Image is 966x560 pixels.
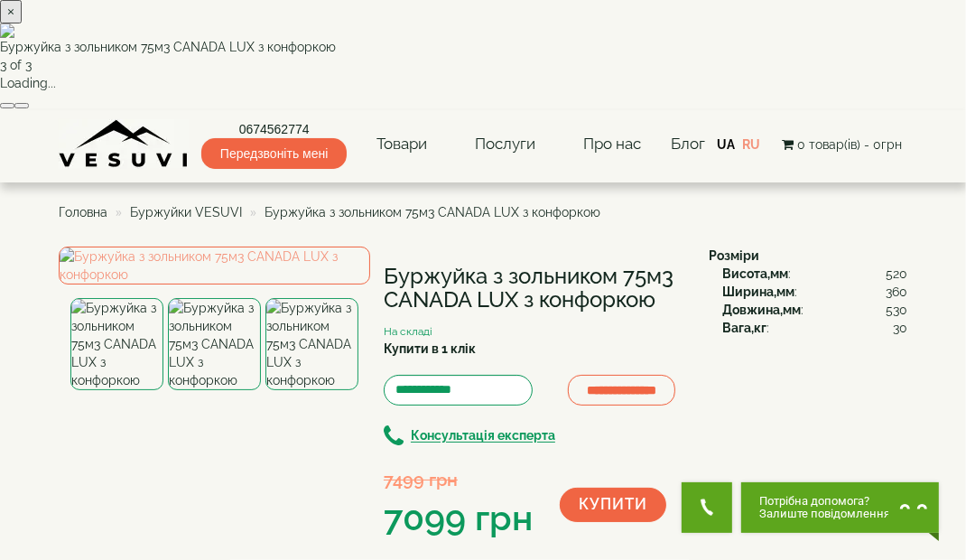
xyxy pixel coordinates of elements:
[893,319,907,337] span: 30
[797,137,902,152] span: 0 товар(ів) - 0грн
[384,325,432,338] small: На складі
[722,265,907,283] div: :
[384,265,682,313] h1: Буржуйка з зольником 75м3 CANADA LUX з конфоркою
[722,283,907,301] div: :
[565,124,659,165] a: Про нас
[59,247,370,285] img: Буржуйка з зольником 75м3 CANADA LUX з конфоркою
[70,298,163,390] img: Буржуйка з зольником 75м3 CANADA LUX з конфоркою
[59,119,190,169] img: content
[265,205,600,219] span: Буржуйка з зольником 75м3 CANADA LUX з конфоркою
[201,120,347,138] a: 0674562774
[741,482,939,533] button: Chat button
[14,103,29,108] button: Next (Right arrow key)
[384,467,533,492] div: 7499 грн
[411,429,555,443] b: Консультація експерта
[722,285,794,299] b: Ширина,мм
[560,488,666,522] button: Купити
[722,319,907,337] div: :
[722,266,788,281] b: Висота,мм
[759,495,890,508] span: Потрібна допомога?
[130,205,242,219] a: Буржуйки VESUVI
[717,137,735,152] a: UA
[709,248,759,263] b: Розміри
[886,265,907,283] span: 520
[59,205,107,219] a: Головна
[722,301,907,319] div: :
[682,482,732,533] button: Get Call button
[201,138,347,169] span: Передзвоніть мені
[759,508,890,520] span: Залиште повідомлення
[886,283,907,301] span: 360
[457,124,553,165] a: Послуги
[384,492,533,543] div: 7099 грн
[265,298,358,390] img: Буржуйка з зольником 75м3 CANADA LUX з конфоркою
[722,303,801,317] b: Довжина,мм
[742,137,760,152] a: RU
[168,298,261,390] img: Буржуйка з зольником 75м3 CANADA LUX з конфоркою
[886,301,907,319] span: 530
[722,321,766,335] b: Вага,кг
[384,340,476,358] label: Купити в 1 клік
[671,135,705,153] a: Блог
[358,124,445,165] a: Товари
[776,135,907,154] button: 0 товар(ів) - 0грн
